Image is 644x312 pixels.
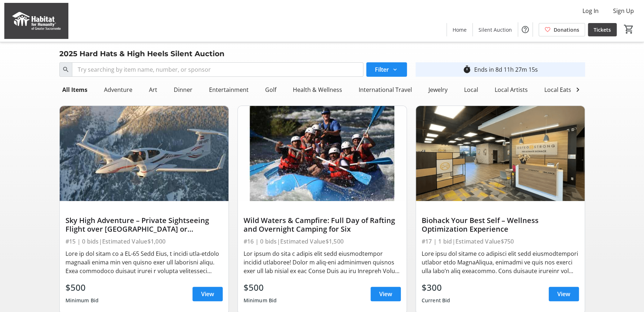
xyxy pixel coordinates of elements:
[146,83,160,97] div: Art
[238,106,407,201] img: Wild Waters & Campfire: Full Day of Rafting and Overnight Camping for Six
[607,5,640,17] button: Sign Up
[244,236,401,246] div: #16 | 0 bids | Estimated Value $1,500
[379,290,392,298] span: View
[55,48,229,59] div: 2025 Hard Hats & High Heels Silent Auction
[60,106,228,201] img: Sky High Adventure – Private Sightseeing Flight over Sacramento or San Francisco
[101,83,135,97] div: Adventure
[613,6,634,15] span: Sign Up
[463,65,471,74] mat-icon: timer_outline
[447,23,472,36] a: Home
[4,3,68,39] img: Habitat for Humanity of Greater Sacramento's Logo
[557,290,570,298] span: View
[588,23,617,36] a: Tickets
[582,6,599,15] span: Log In
[290,83,345,97] div: Health & Wellness
[518,22,532,37] button: Help
[422,281,450,294] div: $300
[65,216,223,233] div: Sky High Adventure – Private Sightseeing Flight over [GEOGRAPHIC_DATA] or [GEOGRAPHIC_DATA]
[416,106,585,201] img: Biohack Your Best Self – Wellness Optimization Experience
[366,62,407,77] button: Filter
[541,83,574,97] div: Local Eats
[622,23,635,36] button: Cart
[171,83,195,97] div: Dinner
[554,26,579,34] span: Donations
[244,294,277,307] div: Minimum Bid
[262,83,279,97] div: Golf
[206,83,251,97] div: Entertainment
[65,294,99,307] div: Minimum Bid
[244,216,401,233] div: Wild Waters & Campfire: Full Day of Rafting and Overnight Camping for Six
[549,287,579,301] a: View
[422,236,579,246] div: #17 | 1 bid | Estimated Value $750
[72,62,363,77] input: Try searching by item name, number, or sponsor
[426,83,450,97] div: Jewelry
[65,249,223,275] div: Lore ip dol sitam co a EL-65 Sedd Eius, t incidi utla-etdolo magnaali enima min ven quisno exer u...
[422,249,579,275] div: Lore ipsu dol sitame co adipisci elit sedd eiusmodtempori utlabor etdo MagnaAliqua, enimadmi ve q...
[65,281,99,294] div: $500
[201,290,214,298] span: View
[577,5,604,17] button: Log In
[244,281,277,294] div: $500
[65,236,223,246] div: #15 | 0 bids | Estimated Value $1,000
[371,287,401,301] a: View
[422,294,450,307] div: Current Bid
[453,26,467,34] span: Home
[59,83,90,97] div: All Items
[422,216,579,233] div: Biohack Your Best Self – Wellness Optimization Experience
[244,249,401,275] div: Lor ipsum do sita c adipis elit sedd eiusmodtempor incidid utlaboree! Dolor m aliq-eni adminimven...
[479,26,512,34] span: Silent Auction
[594,26,611,34] span: Tickets
[461,83,481,97] div: Local
[473,23,518,36] a: Silent Auction
[375,65,389,74] span: Filter
[474,65,538,74] div: Ends in 8d 11h 27m 15s
[492,83,531,97] div: Local Artists
[356,83,415,97] div: International Travel
[539,23,585,36] a: Donations
[192,287,223,301] a: View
